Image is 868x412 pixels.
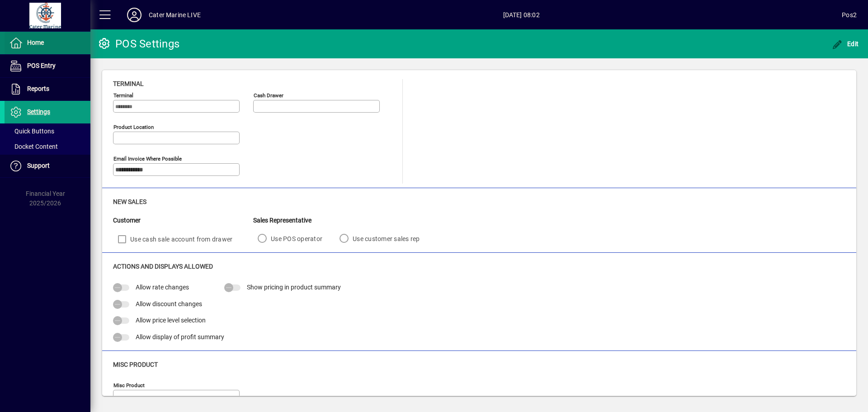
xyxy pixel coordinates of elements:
[149,8,201,22] div: Cater Marine LIVE
[113,92,133,99] mat-label: Terminal
[842,8,857,22] div: Pos2
[201,8,842,22] span: [DATE] 08:02
[113,156,182,162] mat-label: Email Invoice where possible
[254,92,283,99] mat-label: Cash Drawer
[136,284,189,291] span: Allow rate changes
[27,62,56,69] span: POS Entry
[113,382,145,388] mat-label: Misc Product
[253,216,433,225] div: Sales Representative
[5,123,90,139] a: Quick Buttons
[9,143,58,150] span: Docket Content
[97,37,179,51] div: POS Settings
[27,39,44,46] span: Home
[113,198,146,205] span: New Sales
[113,124,154,130] mat-label: Product location
[113,361,158,368] span: Misc Product
[136,300,202,308] span: Allow discount changes
[113,263,213,270] span: Actions and Displays Allowed
[832,40,859,47] span: Edit
[247,284,341,291] span: Show pricing in product summary
[5,155,90,177] a: Support
[136,333,224,341] span: Allow display of profit summary
[5,78,90,100] a: Reports
[5,55,90,77] a: POS Entry
[120,7,149,23] button: Profile
[830,36,861,52] button: Edit
[113,80,144,87] span: Terminal
[9,128,54,135] span: Quick Buttons
[5,139,90,154] a: Docket Content
[113,216,253,225] div: Customer
[27,162,50,169] span: Support
[136,317,206,324] span: Allow price level selection
[27,108,50,115] span: Settings
[27,85,49,92] span: Reports
[5,32,90,54] a: Home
